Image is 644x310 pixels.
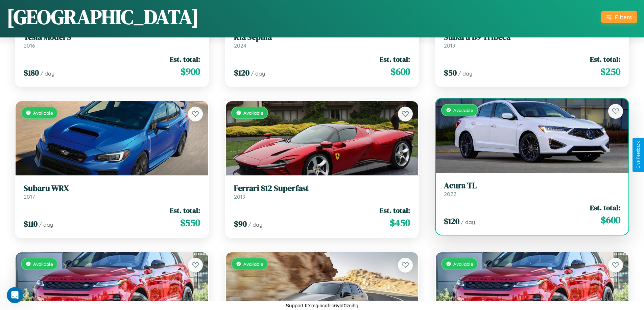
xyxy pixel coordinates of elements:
h3: Ferrari 812 Superfast [234,184,410,193]
span: 2022 [444,191,456,197]
button: Filters [601,11,637,23]
span: 2016 [24,42,35,49]
span: 2019 [444,42,455,49]
span: Available [243,261,263,267]
a: Subaru B9 Tribeca2019 [444,32,620,49]
a: Subaru WRX2017 [24,184,200,200]
div: Filters [615,13,632,21]
a: Kia Sephia2024 [234,32,410,49]
a: Tesla Model S2016 [24,32,200,49]
span: Est. total: [170,205,200,215]
span: $ 90 [234,218,247,229]
span: 2024 [234,42,246,49]
h3: Subaru B9 Tribeca [444,32,620,42]
span: Available [453,261,473,267]
span: / day [39,221,53,228]
span: $ 120 [444,216,459,227]
span: Est. total: [380,54,410,64]
span: $ 180 [24,67,39,78]
span: Available [33,261,53,267]
span: / day [458,70,472,77]
h3: Tesla Model S [24,32,200,42]
span: / day [251,70,265,77]
a: Ferrari 812 Superfast2019 [234,184,410,200]
span: 2017 [24,193,35,200]
h3: Acura TL [444,181,620,191]
span: Est. total: [170,54,200,64]
span: / day [461,219,475,225]
span: $ 600 [390,65,410,78]
span: 2019 [234,193,245,200]
h1: [GEOGRAPHIC_DATA] [7,3,199,31]
span: $ 50 [444,67,457,78]
span: $ 250 [600,65,620,78]
span: $ 120 [234,67,249,78]
h3: Subaru WRX [24,184,200,193]
span: Available [243,110,263,116]
h3: Kia Sephia [234,32,410,42]
a: Acura TL2022 [444,181,620,197]
span: $ 600 [601,213,620,227]
iframe: Intercom live chat [7,287,23,303]
p: Support ID: mgincdhic6ybt0zcihg [286,301,358,310]
span: Est. total: [590,54,620,64]
div: Give Feedback [636,141,641,169]
span: $ 550 [180,216,200,229]
span: $ 900 [181,65,200,78]
span: Est. total: [380,205,410,215]
span: Available [453,107,473,113]
span: $ 110 [24,218,38,229]
span: / day [248,221,262,228]
span: Available [33,110,53,116]
span: Est. total: [590,203,620,213]
span: $ 450 [390,216,410,229]
span: / day [40,70,54,77]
